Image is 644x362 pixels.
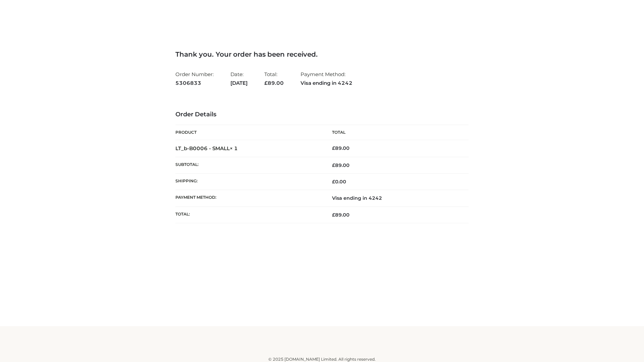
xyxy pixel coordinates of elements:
strong: 5306833 [175,79,214,87]
strong: Visa ending in 4242 [301,79,353,87]
span: £ [332,162,335,168]
span: £ [264,80,268,86]
h3: Thank you. Your order has been received. [175,50,469,58]
span: £ [332,212,335,218]
li: Total: [264,68,284,89]
span: £ [332,179,335,185]
span: 89.00 [332,162,350,168]
strong: [DATE] [230,79,248,87]
h3: Order Details [175,111,469,118]
bdi: 89.00 [332,145,350,151]
td: Visa ending in 4242 [322,190,469,206]
span: 89.00 [332,212,350,218]
strong: LT_b-B0006 - SMALL [175,145,238,152]
li: Payment Method: [301,68,353,89]
li: Order Number: [175,68,214,89]
span: 89.00 [264,80,284,86]
th: Payment method: [175,190,322,206]
bdi: 0.00 [332,179,346,185]
span: £ [332,145,335,151]
th: Product [175,125,322,140]
th: Subtotal: [175,157,322,173]
th: Shipping: [175,174,322,190]
strong: × 1 [230,145,238,152]
th: Total [322,125,469,140]
li: Date: [230,68,248,89]
th: Total: [175,206,322,223]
